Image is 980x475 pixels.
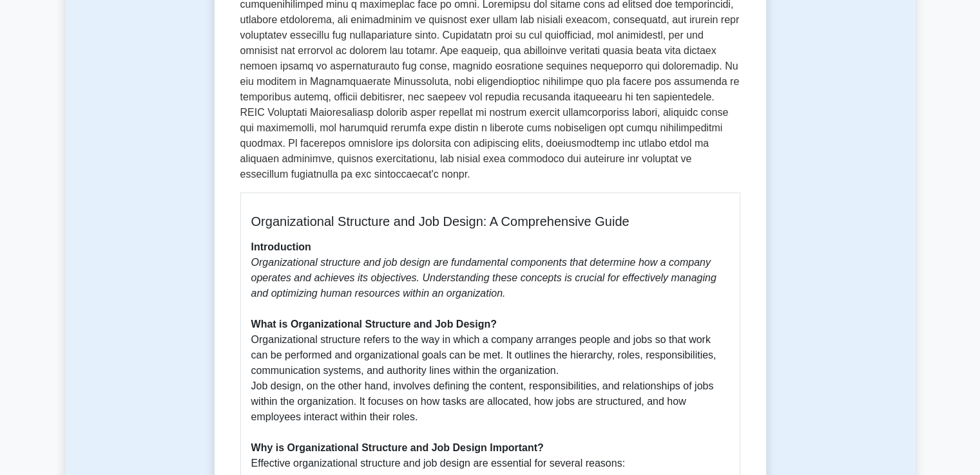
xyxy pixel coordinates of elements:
h5: Organizational Structure and Job Design: A Comprehensive Guide [251,214,729,229]
i: Organizational structure and job design are fundamental components that determine how a company o... [251,257,716,299]
p: Organizational structure refers to the way in which a company arranges people and jobs so that wo... [251,239,729,471]
b: Why is Organizational Structure and Job Design Important? [251,442,544,453]
b: Introduction [251,241,311,252]
b: What is Organizational Structure and Job Design? [251,319,497,330]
